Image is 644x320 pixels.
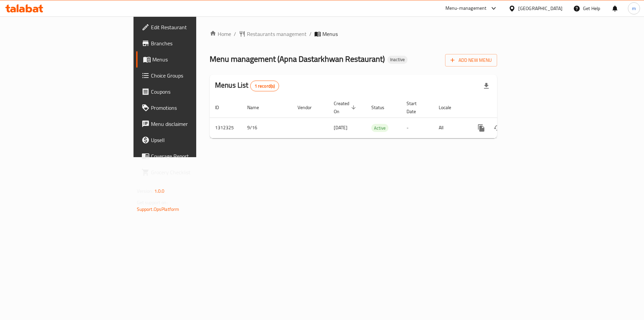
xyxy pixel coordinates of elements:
button: more [473,120,489,136]
span: [DATE] [334,123,347,132]
a: Coverage Report [136,148,241,164]
span: Choice Groups [151,72,236,80]
div: Menu-management [445,4,487,12]
span: Branches [151,39,236,47]
td: All [433,118,468,138]
th: Actions [468,97,543,118]
span: Vendor [298,103,320,111]
div: Inactive [387,56,408,64]
span: Menu disclaimer [151,120,236,128]
a: Branches [136,35,241,51]
table: enhanced table [210,97,543,138]
span: Restaurants management [247,30,307,38]
div: [GEOGRAPHIC_DATA] [518,5,562,12]
a: Coupons [136,84,241,100]
div: Active [371,124,388,132]
a: Grocery Checklist [136,164,241,180]
button: Add New Menu [445,54,497,66]
a: Menus [136,51,241,67]
div: Total records count [250,81,279,91]
span: Name [247,103,268,111]
span: Status [371,103,393,111]
a: Edit Restaurant [136,19,241,35]
a: Upsell [136,132,241,148]
span: Add New Menu [450,56,492,64]
span: Active [371,124,388,132]
h2: Menus List [215,80,279,91]
span: Created On [334,99,358,116]
td: 9/16 [242,118,292,138]
span: Locale [439,103,460,111]
span: Promotions [151,104,236,112]
span: ID [215,103,228,111]
span: 1.0.0 [154,187,165,195]
span: Coverage Report [151,152,236,160]
span: Grocery Checklist [151,168,236,176]
a: Choice Groups [136,67,241,84]
span: m [632,5,636,12]
td: - [401,118,433,138]
span: Coupons [151,88,236,96]
span: Version: [137,187,153,195]
span: Inactive [387,57,408,62]
span: Edit Restaurant [151,23,236,31]
span: Upsell [151,136,236,144]
span: Menus [322,30,338,38]
a: Restaurants management [239,30,307,38]
span: Menu management ( Apna Dastarkhwan Restaurant ) [210,51,385,66]
span: Start Date [407,99,425,116]
div: Export file [478,78,494,94]
nav: breadcrumb [210,30,497,38]
a: Support.OpsPlatform [137,205,179,214]
span: Get support on: [137,198,168,207]
span: Menus [152,55,236,63]
span: 1 record(s) [251,83,279,89]
li: / [309,30,312,38]
a: Menu disclaimer [136,116,241,132]
a: Promotions [136,100,241,116]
